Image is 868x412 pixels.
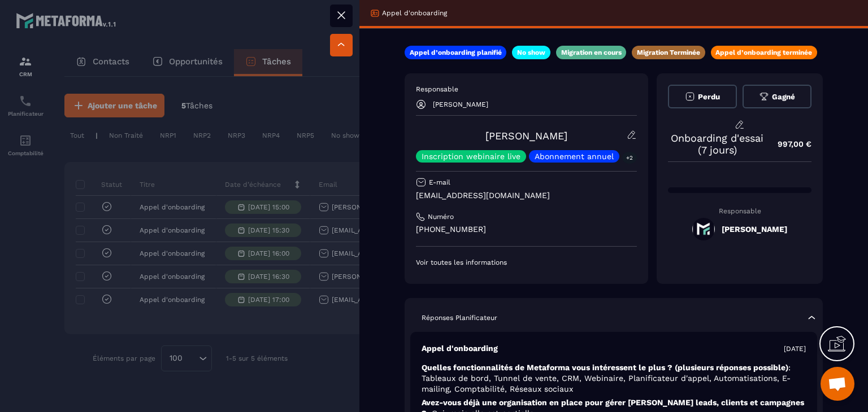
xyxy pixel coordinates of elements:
[382,8,447,17] p: Appel d'onboarding
[428,212,454,221] p: Numéro
[698,93,720,101] span: Perdu
[416,85,637,94] p: Responsable
[429,178,450,187] p: E-mail
[422,362,806,395] p: Quelles fonctionnalités de Metaforma vous intéressent le plus ? (plusieurs réponses possible)
[416,224,637,235] p: [PHONE_NUMBER]
[422,152,520,160] p: Inscription webinaire live
[622,152,637,164] p: +2
[766,133,811,155] p: 997,00 €
[517,48,545,57] p: No show
[722,225,787,234] h5: [PERSON_NAME]
[561,48,622,57] p: Migration en cours
[433,100,488,108] p: [PERSON_NAME]
[485,130,567,142] a: [PERSON_NAME]
[668,132,766,156] p: Onboarding d'essai (7 jours)
[637,48,700,57] p: Migration Terminée
[422,343,498,354] p: Appel d'onboarding
[422,363,791,393] span: : Tableaux de bord, Tunnel de vente, CRM, Webinaire, Planificateur d'appel, Automatisations, E-ma...
[821,367,854,401] a: Ouvrir le chat
[416,258,637,267] p: Voir toutes les informations
[422,313,497,322] p: Réponses Planificateur
[743,85,811,108] button: Gagné
[416,190,637,201] p: [EMAIL_ADDRESS][DOMAIN_NAME]
[668,85,737,108] button: Perdu
[410,48,502,57] p: Appel d’onboarding planifié
[772,93,795,101] span: Gagné
[668,207,811,215] p: Responsable
[784,344,806,353] p: [DATE]
[715,48,812,57] p: Appel d’onboarding terminée
[535,152,614,160] p: Abonnement annuel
